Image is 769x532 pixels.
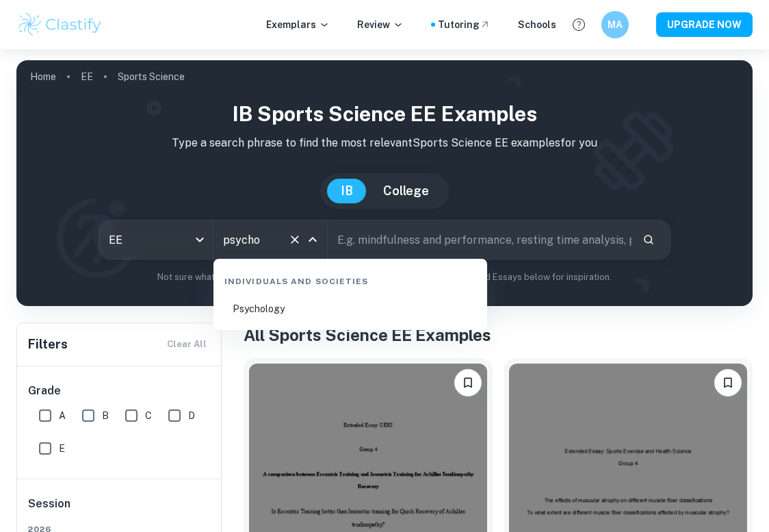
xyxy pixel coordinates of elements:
[59,441,65,456] span: E
[357,17,404,32] p: Review
[656,12,753,37] button: UPGRADE NOW
[285,230,304,249] button: Clear
[81,67,93,86] a: EE
[608,17,623,32] h6: MA
[118,69,185,84] p: Sports Science
[438,17,491,32] a: Tutoring
[266,17,330,32] p: Exemplars
[219,264,482,293] div: Individuals and Societies
[27,135,742,151] p: Type a search phrase to find the most relevant Sports Science EE examples for you
[567,13,590,36] button: Help and Feedback
[327,179,367,203] button: IB
[30,67,56,86] a: Home
[518,17,556,32] a: Schools
[59,408,66,423] span: A
[328,220,631,259] input: E.g. mindfulness and performance, resting time analysis, personality and sport...
[27,270,742,284] p: Not sure what to search for? You can always look through our example Extended Essays below for in...
[303,230,322,249] button: Close
[16,11,103,38] img: Clastify logo
[369,179,443,203] button: College
[102,408,109,423] span: B
[28,496,211,523] h6: Session
[99,220,213,259] div: EE
[454,369,482,396] button: Bookmark
[28,335,68,354] h6: Filters
[714,369,742,396] button: Bookmark
[219,293,482,325] li: Psychology
[27,99,742,129] h1: IB Sports Science EE examples
[16,60,753,306] img: profile cover
[145,408,152,423] span: C
[244,322,753,347] h1: All Sports Science EE Examples
[637,228,660,251] button: Search
[28,383,211,399] h6: Grade
[601,11,629,38] button: MA
[188,408,195,423] span: D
